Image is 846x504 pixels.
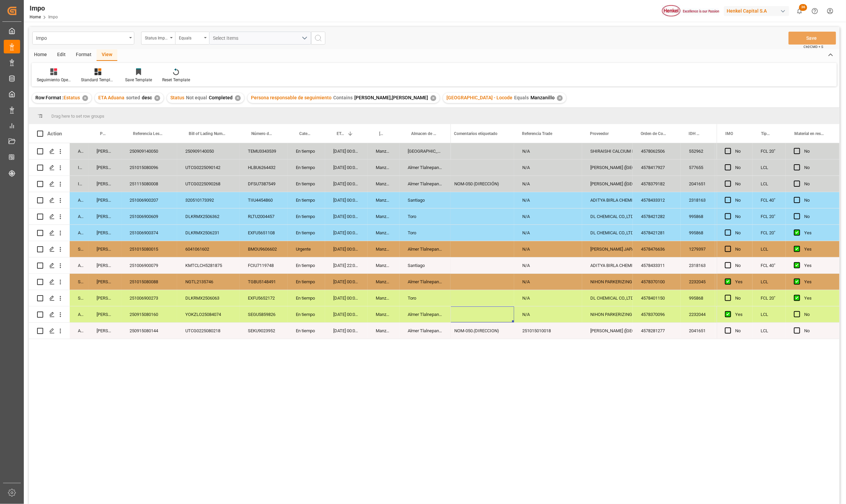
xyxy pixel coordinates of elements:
[804,323,831,339] div: No
[717,208,840,225] div: Press SPACE to select this row.
[689,131,701,136] span: IDH drv
[633,241,681,257] div: 4578476636
[29,176,451,192] div: Press SPACE to select this row.
[724,4,792,17] button: Henkel Capital S.A
[240,176,288,192] div: DFSU7387549
[29,159,451,176] div: Press SPACE to select this row.
[325,225,368,241] div: [DATE] 00:00:00
[288,159,325,175] div: En tiempo
[70,323,88,339] div: Arrived
[240,306,288,322] div: SEGU5859826
[514,323,582,339] div: 251015010018
[590,307,625,322] div: NIHON PARKERIZING CO., LTD.
[715,241,783,257] div: TECHNOMELT PUR 170-7141 PLS16 Kg
[590,209,625,224] div: DL CHEMICAL CO.,LTD
[29,208,451,225] div: Press SPACE to select this row.
[70,274,88,290] div: Storage
[29,192,451,208] div: Press SPACE to select this row.
[590,131,609,136] span: Proveedor
[717,323,840,339] div: Press SPACE to select this row.
[514,208,582,224] div: N/A
[681,290,715,306] div: 995868
[82,95,88,101] div: ✕
[162,77,190,83] div: Reset Template
[633,208,681,224] div: 4578421282
[735,258,744,273] div: No
[121,241,177,257] div: 251015080015
[288,323,325,339] div: En tiempo
[177,176,240,192] div: UTCG0225090268
[88,208,121,224] div: [PERSON_NAME]
[29,290,451,306] div: Press SPACE to select this row.
[288,241,325,257] div: Urgente
[29,225,451,241] div: Press SPACE to select this row.
[121,290,177,306] div: 251006900273
[804,209,831,224] div: No
[70,159,88,175] div: In progress
[400,143,451,159] div: [GEOGRAPHIC_DATA]
[240,192,288,208] div: TIIU4454860
[177,274,240,290] div: NGTL2135746
[70,241,88,257] div: Storage
[735,209,744,224] div: No
[189,131,225,136] span: Bill of Lading Number
[735,307,744,322] div: Yes
[681,159,715,175] div: 577655
[177,159,240,175] div: UTCG0225090142
[88,323,121,339] div: [PERSON_NAME]
[735,176,744,192] div: No
[209,95,233,100] span: Completed
[368,241,400,257] div: Manzanillo
[752,241,786,257] div: LCL
[804,241,831,257] div: Yes
[30,3,58,13] div: Impo
[175,32,209,45] button: open menu
[400,241,451,257] div: Almer Tlalnepantla
[88,192,121,208] div: [PERSON_NAME]
[633,225,681,241] div: 4578421281
[47,131,62,137] div: Action
[633,290,681,306] div: 4578401150
[590,323,625,339] div: [PERSON_NAME] ([GEOGRAPHIC_DATA]) CO. LTD.
[715,274,783,290] div: PALBOND L 3020 R
[633,159,681,175] div: 4578417927
[662,5,719,17] img: Henkel%20logo.jpg_1689854090.jpg
[633,323,681,339] div: 4578281277
[70,192,88,208] div: Arrived
[681,241,715,257] div: 1279397
[590,192,625,208] div: ADITYA BIRLA CHEMICALS ([GEOGRAPHIC_DATA]) LTD
[240,208,288,224] div: RLTU2004457
[735,323,744,339] div: No
[633,143,681,159] div: 4578062506
[717,241,840,257] div: Press SPACE to select this row.
[325,290,368,306] div: [DATE] 00:00:00
[761,131,772,136] span: Tipo de Carga (LCL/FCL)
[88,241,121,257] div: [PERSON_NAME]
[400,306,451,322] div: Almer Tlalnepantla
[52,49,71,61] div: Edit
[88,257,121,273] div: [PERSON_NAME]
[170,95,184,100] span: Status
[735,192,744,208] div: No
[288,143,325,159] div: En tiempo
[145,33,168,41] div: Status Importación
[735,160,744,175] div: No
[514,159,582,175] div: N/A
[177,192,240,208] div: 320510173392
[121,274,177,290] div: 251015080088
[121,306,177,322] div: 250915080160
[752,274,786,290] div: LCL
[70,225,88,241] div: Arrived
[325,241,368,257] div: [DATE] 00:00:00
[514,176,582,192] div: N/A
[209,32,311,45] button: open menu
[368,323,400,339] div: Manzanillo
[715,225,783,241] div: Polybutylene PB 950
[121,176,177,192] div: 251115080008
[400,290,451,306] div: Toro
[735,225,744,241] div: No
[715,290,783,306] div: Polybutylene PB 950
[724,6,789,16] div: Henkel Capital S.A
[514,290,582,306] div: N/A
[715,306,783,322] div: ACELERADOR 131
